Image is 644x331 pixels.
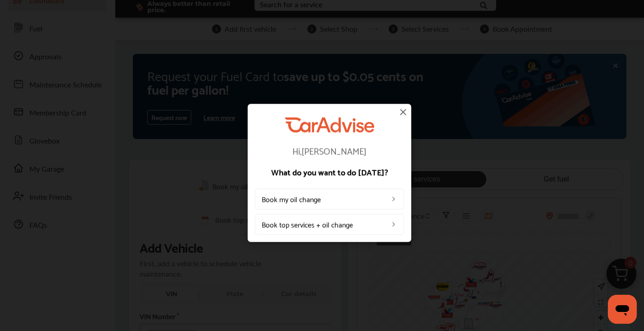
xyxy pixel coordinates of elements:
p: What do you want to do [DATE]? [255,168,404,176]
img: left_arrow_icon.0f472efe.svg [390,221,397,228]
img: close-icon.a004319c.svg [398,106,409,117]
iframe: Button to launch messaging window [608,295,637,324]
img: CarAdvise Logo [285,117,374,132]
p: Hi, [PERSON_NAME] [255,146,404,155]
img: left_arrow_icon.0f472efe.svg [390,195,397,202]
a: Book top services + oil change [255,214,404,235]
a: Book my oil change [255,188,404,209]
